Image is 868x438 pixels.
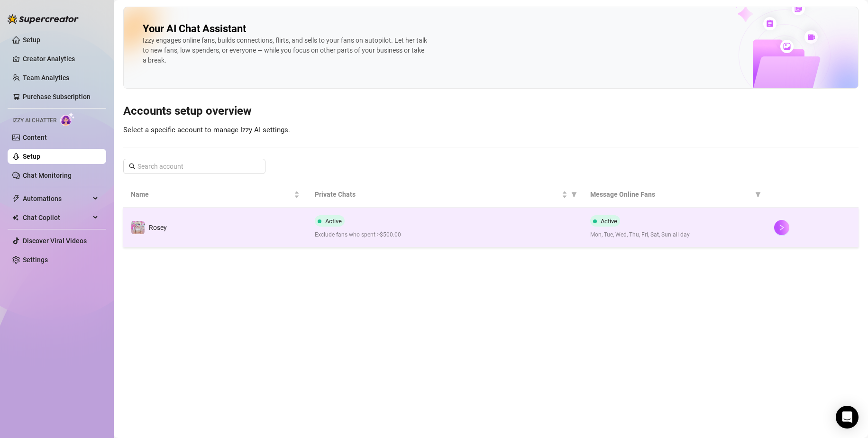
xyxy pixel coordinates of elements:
[123,182,307,208] th: Name
[774,220,789,235] button: right
[23,210,90,225] span: Chat Copilot
[123,126,290,134] span: Select a specific account to manage Izzy AI settings.
[778,224,785,231] span: right
[131,189,292,200] span: Name
[23,172,72,179] a: Chat Monitoring
[836,406,859,429] div: Open Intercom Messenger
[131,221,145,234] img: Rosey
[590,189,751,200] span: Message Online Fans
[23,51,99,66] a: Creator Analytics
[143,22,246,36] h2: Your AI Chat Assistant
[753,187,763,201] span: filter
[12,214,18,221] img: Chat Copilot
[23,191,90,206] span: Automations
[307,182,583,208] th: Private Chats
[315,230,576,239] span: Exclude fans who spent >$500.00
[12,116,56,125] span: Izzy AI Chatter
[571,192,577,197] span: filter
[129,163,136,170] span: search
[590,230,759,239] span: Mon, Tue, Wed, Thu, Fri, Sat, Sun all day
[12,195,20,202] span: thunderbolt
[8,14,79,24] img: logo-BBDzfeDw.svg
[315,189,560,200] span: Private Chats
[60,112,75,126] img: AI Chatter
[143,36,427,65] div: Izzy engages online fans, builds connections, flirts, and sells to your fans on autopilot. Let he...
[23,237,87,245] a: Discover Viral Videos
[123,104,859,119] h3: Accounts setup overview
[23,256,48,264] a: Settings
[137,161,252,172] input: Search account
[149,224,167,231] span: Rosey
[23,74,69,82] a: Team Analytics
[601,218,617,225] span: Active
[23,36,40,44] a: Setup
[23,134,47,141] a: Content
[325,218,342,225] span: Active
[569,187,579,201] span: filter
[755,192,761,197] span: filter
[23,93,91,100] a: Purchase Subscription
[23,153,40,160] a: Setup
